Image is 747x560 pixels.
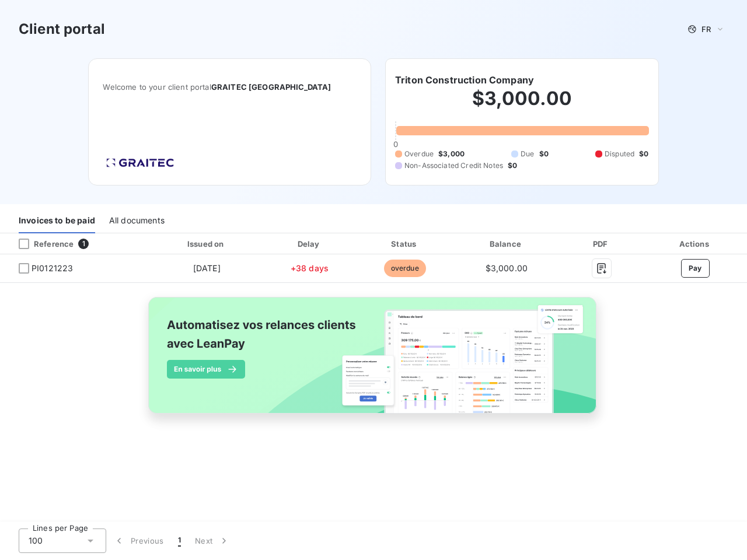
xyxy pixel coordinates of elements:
div: Delay [265,238,354,250]
span: GRAITEC [GEOGRAPHIC_DATA] [211,82,331,92]
span: +38 days [291,263,329,273]
button: Previous [106,528,171,553]
div: Status [358,238,451,250]
div: Issued on [153,238,260,250]
span: Welcome to your client portal [103,82,357,92]
img: Company logo [103,155,177,171]
h3: Client portal [19,19,105,40]
button: Next [188,528,237,553]
span: Disputed [605,149,634,159]
span: Overdue [404,149,434,159]
span: $0 [508,160,517,171]
span: Non-Associated Credit Notes [404,160,503,171]
span: $3,000 [438,149,465,159]
span: $3,000.00 [486,263,528,273]
span: PI0121223 [32,262,73,274]
h2: $3,000.00 [395,87,649,122]
button: 1 [171,528,188,553]
span: Due [521,149,534,159]
div: Invoices to be paid [19,209,95,233]
div: Balance [456,238,557,250]
div: Actions [645,238,745,250]
span: FR [701,24,711,34]
div: PDF [562,238,641,250]
span: 0 [393,139,398,149]
div: All documents [109,209,165,233]
span: $0 [539,149,549,159]
span: [DATE] [193,263,221,273]
img: banner [138,290,609,433]
button: Pay [681,259,710,278]
span: $0 [639,149,648,159]
span: 1 [178,535,181,547]
h6: Triton Construction Company [395,73,534,87]
span: 1 [78,239,89,249]
span: 100 [29,535,43,547]
div: Reference [9,239,74,249]
span: overdue [384,260,426,277]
